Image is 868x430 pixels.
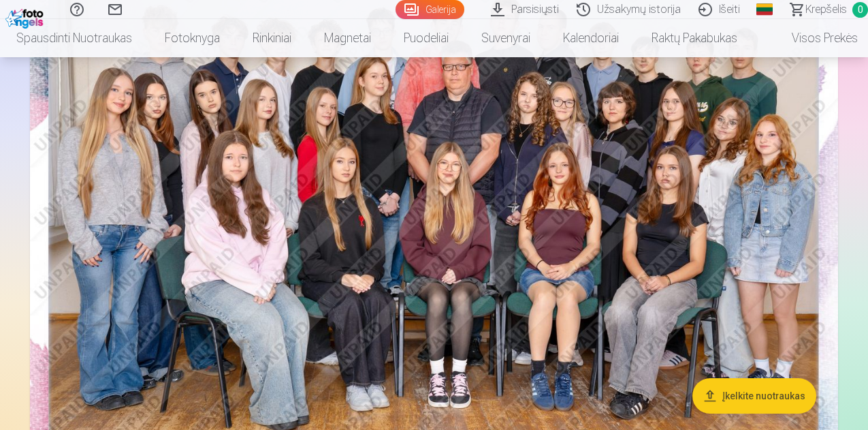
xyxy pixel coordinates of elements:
a: Puodeliai [387,19,465,57]
a: Fotoknyga [148,19,236,57]
a: Magnetai [308,19,387,57]
a: Suvenyrai [465,19,547,57]
a: Kalendoriai [547,19,635,57]
a: Rinkiniai [236,19,308,57]
img: /fa2 [5,5,47,29]
button: Įkelkite nuotraukas [692,378,816,414]
span: 0 [852,2,868,18]
span: Krepšelis [805,1,847,18]
a: Raktų pakabukas [635,19,754,57]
